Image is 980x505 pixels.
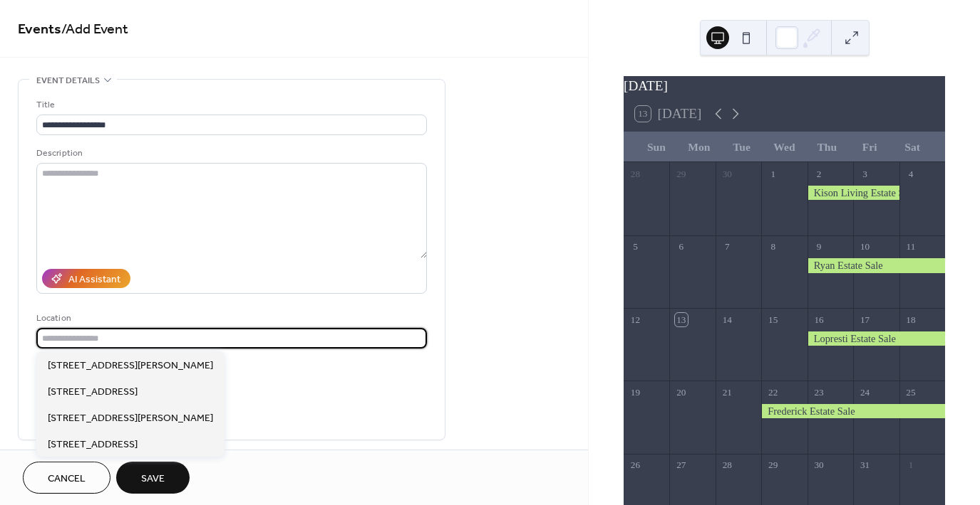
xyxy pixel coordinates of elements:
[48,358,213,373] span: [STREET_ADDRESS][PERSON_NAME]
[858,313,871,326] div: 17
[904,459,917,472] div: 1
[42,269,130,288] button: AI Assistant
[624,76,945,97] div: [DATE]
[904,386,917,399] div: 25
[629,240,641,253] div: 5
[904,167,917,180] div: 4
[805,132,848,162] div: Thu
[675,459,688,472] div: 27
[721,313,733,326] div: 14
[721,132,763,162] div: Tue
[766,240,779,253] div: 8
[891,132,934,162] div: Sat
[678,132,721,162] div: Mon
[721,386,733,399] div: 21
[48,384,138,399] span: [STREET_ADDRESS]
[808,186,899,200] div: Kison Living Estate Sale
[629,459,641,472] div: 26
[808,258,945,272] div: Ryan Estate Sale
[813,167,825,180] div: 2
[68,272,120,287] div: AI Assistant
[904,240,917,253] div: 11
[675,240,688,253] div: 6
[48,437,138,452] span: [STREET_ADDRESS]
[766,167,779,180] div: 1
[904,313,917,326] div: 18
[675,386,688,399] div: 20
[61,16,128,43] span: / Add Event
[18,16,61,43] a: Events
[813,459,825,472] div: 30
[813,313,825,326] div: 16
[858,167,871,180] div: 3
[858,240,871,253] div: 10
[813,240,825,253] div: 9
[116,462,190,494] button: Save
[848,132,891,162] div: Fri
[766,459,779,472] div: 29
[721,240,733,253] div: 7
[36,146,424,161] div: Description
[36,97,424,112] div: Title
[675,167,688,180] div: 29
[629,313,641,326] div: 12
[721,167,733,180] div: 30
[721,459,733,472] div: 28
[629,167,641,180] div: 28
[858,459,871,472] div: 31
[48,472,86,487] span: Cancel
[858,386,871,399] div: 24
[635,132,678,162] div: Sun
[48,410,213,425] span: [STREET_ADDRESS][PERSON_NAME]
[813,386,825,399] div: 23
[808,331,945,346] div: Lopresti Estate Sale
[763,132,806,162] div: Wed
[629,386,641,399] div: 19
[766,386,779,399] div: 22
[36,311,424,326] div: Location
[761,404,945,418] div: Frederick Estate Sale
[23,462,110,494] button: Cancel
[36,73,100,88] span: Event details
[766,313,779,326] div: 15
[675,313,688,326] div: 13
[141,472,165,487] span: Save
